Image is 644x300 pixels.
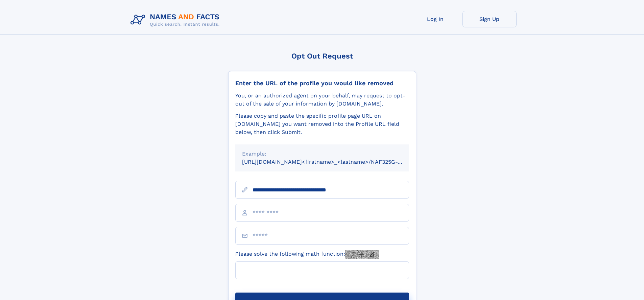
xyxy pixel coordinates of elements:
div: Enter the URL of the profile you would like removed [235,79,409,87]
img: Logo Names and Facts [128,11,225,29]
div: Example: [242,150,402,158]
div: Opt Out Request [228,52,416,60]
small: [URL][DOMAIN_NAME]<firstname>_<lastname>/NAF325G-xxxxxxxx [242,159,422,165]
div: Please copy and paste the specific profile page URL on [DOMAIN_NAME] you want removed into the Pr... [235,112,409,136]
label: Please solve the following math function: [235,250,379,259]
div: You, or an authorized agent on your behalf, may request to opt-out of the sale of your informatio... [235,92,409,108]
a: Log In [408,11,462,27]
a: Sign Up [462,11,517,27]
